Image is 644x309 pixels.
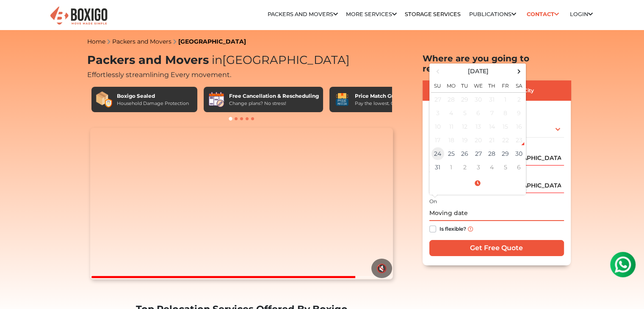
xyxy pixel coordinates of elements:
input: Moving date [429,206,564,221]
th: We [472,77,485,93]
th: Select Month [445,65,512,77]
th: Fr [499,77,512,93]
div: Free Cancellation & Rescheduling [229,92,319,100]
span: in [212,53,222,67]
a: Login [570,11,593,17]
a: Select Time [431,179,524,187]
label: On [429,198,437,205]
span: Previous Month [432,66,443,77]
h1: Packers and Movers [87,53,396,67]
label: Is flexible? [439,224,466,233]
img: Free Cancellation & Rescheduling [208,91,225,108]
div: Change plans? No stress! [229,100,319,107]
a: Contact [524,8,562,21]
div: Pay the lowest. Guaranteed! [355,100,419,107]
a: Storage Services [405,11,461,17]
img: Boxigo Sealed [96,91,113,108]
th: Th [485,77,499,93]
th: Su [431,77,445,93]
img: whatsapp-icon.svg [8,8,25,25]
a: [GEOGRAPHIC_DATA] [178,38,246,45]
div: Household Damage Protection [117,100,189,107]
span: Next Month [513,66,525,77]
a: Home [87,38,105,45]
div: Boxigo Sealed [117,92,189,100]
img: Price Match Guarantee [334,91,351,108]
span: [GEOGRAPHIC_DATA] [209,53,350,67]
span: Effortlessly streamlining Every movement. [87,71,231,79]
div: Price Match Guarantee [355,92,419,100]
div: 23 [513,134,525,146]
h2: Where are you going to relocate? [423,53,571,74]
a: Packers and Movers [112,38,171,45]
th: Tu [458,77,472,93]
a: Packers and Movers [268,11,338,17]
input: Get Free Quote [429,240,564,256]
video: Your browser does not support the video tag. [90,128,393,279]
th: Mo [445,77,458,93]
a: Publications [469,11,516,17]
button: 🔇 [371,259,392,278]
img: Boxigo [49,6,108,26]
th: Sa [512,77,526,93]
a: More services [346,11,397,17]
img: info [468,226,473,232]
